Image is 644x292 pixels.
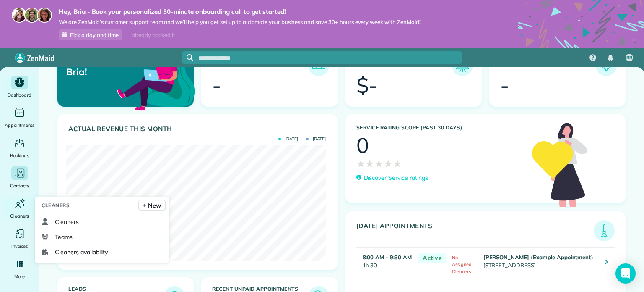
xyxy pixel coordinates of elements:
[626,55,632,61] span: BB
[10,212,29,220] span: Cleaners
[356,135,369,156] div: 0
[5,121,35,129] span: Appointments
[59,18,421,26] span: We are ZenMaid’s customer support team and we’ll help you get set up to automate your business an...
[3,106,36,129] a: Appointments
[70,32,119,38] span: Pick a day and time
[374,156,384,171] span: ★
[3,227,36,250] a: Invoices
[356,125,524,131] h3: Service Rating score (past 30 days)
[3,136,36,160] a: Bookings
[8,91,31,99] span: Dashboard
[583,48,644,67] nav: Main
[42,201,70,210] span: Cleaners
[55,233,73,241] span: Teams
[212,75,221,96] div: -
[356,156,366,171] span: ★
[365,156,374,171] span: ★
[500,75,509,96] div: -
[596,222,613,239] img: icon_todays_appointments-901f7ab196bb0bea1936b74009e4eb5ffbc2d2711fa7634e0d609ed5ef32b18b.png
[182,54,193,61] button: Focus search
[3,166,36,190] a: Contacts
[3,76,36,99] a: Dashboard
[24,8,39,23] img: jorge-587dff0eeaa6aab1f244e6dc62b8924c3b6ad411094392a53c71c6c4a576187d.jpg
[10,151,29,160] span: Bookings
[187,54,193,61] svg: Focus search
[356,222,594,241] h3: [DATE] Appointments
[364,174,428,182] p: Discover Service ratings
[138,200,166,211] a: New
[356,174,428,182] a: Discover Service ratings
[55,248,108,256] span: Cleaners availability
[452,255,472,274] span: No Assigned Cleaners
[602,49,619,67] div: Notifications
[356,75,378,96] div: $-
[124,30,180,40] div: I already booked it
[38,229,166,245] a: Teams
[481,247,599,278] td: [STREET_ADDRESS]
[59,8,421,16] strong: Hey, Bria - Book your personalized 30-minute onboarding call to get started!
[115,37,197,118] img: dashboard_welcome-42a62b7d889689a78055ac9021e634bf52bae3f8056760290aed330b23ab8690.png
[483,254,594,260] strong: [PERSON_NAME] (Example Appointment)
[363,254,412,260] strong: 8:00 AM - 9:30 AM
[55,218,79,226] span: Cleaners
[615,263,636,284] div: Open Intercom Messenger
[38,214,166,229] a: Cleaners
[148,201,161,210] span: New
[14,272,25,281] span: More
[3,197,36,220] a: Cleaners
[306,137,326,141] span: [DATE]
[59,29,122,40] a: Pick a day and time
[37,8,52,23] img: michelle-19f622bdf1676172e81f8f8fba1fb50e276960ebfe0243fe18214015130c80e4.jpg
[12,8,27,23] img: maria-72a9807cf96188c08ef61303f053569d2e2a8a1cde33d635c8a3ac13582a053d.jpg
[11,242,28,250] span: Invoices
[38,245,166,260] a: Cleaners availability
[384,156,393,171] span: ★
[10,182,29,190] span: Contacts
[393,156,402,171] span: ★
[356,247,415,278] td: 1h 30
[278,137,298,141] span: [DATE]
[68,125,329,133] h3: Actual Revenue this month
[418,253,446,263] span: Active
